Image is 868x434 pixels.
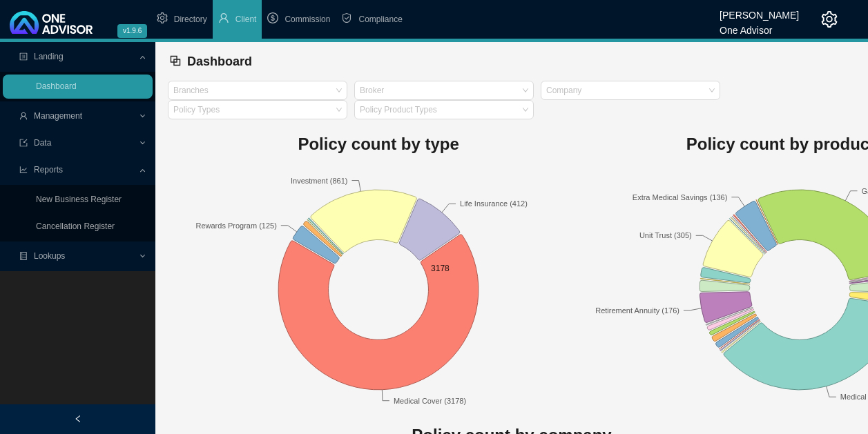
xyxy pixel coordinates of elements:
span: user [218,12,229,23]
span: safety [341,12,352,23]
text: Rewards Program (125) [196,221,277,230]
span: Lookups [34,251,65,261]
text: Investment (861) [291,177,348,185]
img: 2df55531c6924b55f21c4cf5d4484680-logo-light.svg [10,11,93,34]
text: Retirement Annuity (176) [596,306,680,315]
span: database [19,252,28,260]
span: setting [821,11,838,28]
span: Directory [174,14,207,24]
span: left [74,415,82,423]
div: One Advisor [720,19,799,34]
h1: Policy count by type [168,130,589,158]
span: dollar [267,12,278,23]
span: Landing [34,52,64,61]
span: profile [19,52,28,61]
text: Unit Trust (305) [639,231,692,239]
span: Compliance [358,14,402,24]
div: [PERSON_NAME] [720,3,799,19]
span: v1.9.6 [117,24,147,38]
a: Dashboard [36,81,77,91]
span: line-chart [19,166,28,174]
span: user [19,112,28,120]
span: Reports [34,165,63,175]
a: Cancellation Register [36,221,115,231]
a: New Business Register [36,195,122,204]
span: Management [34,111,82,121]
text: Extra Medical Savings (136) [633,193,728,201]
span: import [19,139,28,147]
text: Life Insurance (412) [460,200,528,208]
span: Client [235,14,257,24]
text: Medical Cover (3178) [394,397,466,405]
span: Commission [284,14,330,24]
span: block [169,55,182,67]
span: Dashboard [187,55,252,68]
span: setting [157,12,168,23]
span: Data [34,138,51,148]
